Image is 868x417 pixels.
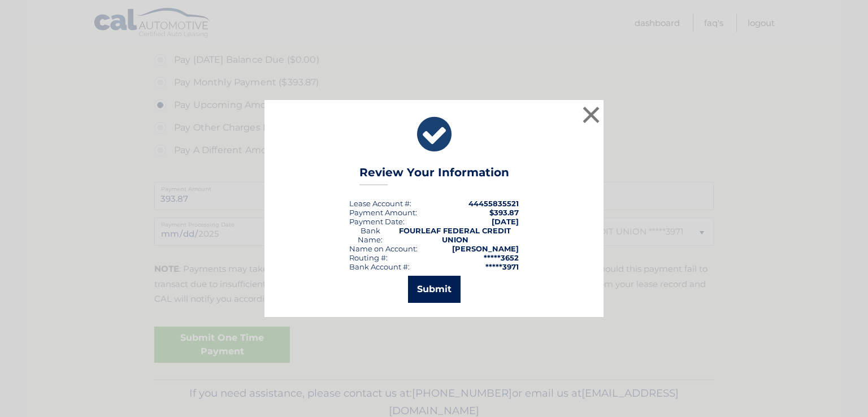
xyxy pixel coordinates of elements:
div: Payment Amount: [349,208,417,217]
div: Lease Account #: [349,199,411,208]
strong: FOURLEAF FEDERAL CREDIT UNION [399,226,511,244]
span: $393.87 [489,208,519,217]
div: Bank Name: [349,226,391,244]
button: × [580,103,602,126]
div: Name on Account: [349,244,418,253]
div: Bank Account #: [349,262,410,271]
div: : [349,217,405,226]
button: Submit [408,276,461,303]
div: Routing #: [349,253,388,262]
h3: Review Your Information [359,166,509,185]
strong: 44455835521 [468,199,519,208]
strong: [PERSON_NAME] [452,244,519,253]
span: [DATE] [492,217,519,226]
span: Payment Date [349,217,403,226]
